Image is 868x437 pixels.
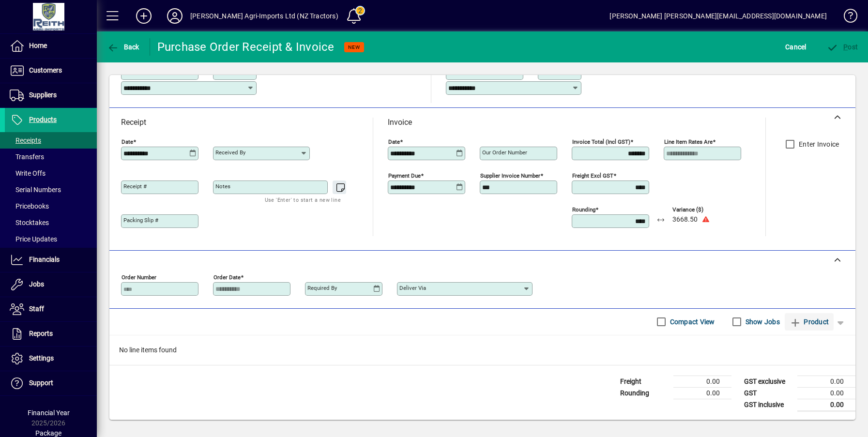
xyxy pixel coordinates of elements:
[29,354,54,362] span: Settings
[5,297,97,321] a: Staff
[10,186,61,194] span: Serial Numbers
[5,347,97,371] a: Settings
[664,138,713,145] mat-label: Line item rates are
[668,317,715,327] label: Compact View
[615,387,673,399] td: Rounding
[190,8,338,24] div: [PERSON_NAME] Agri-Imports Ltd (NZ Tractors)
[10,169,46,177] span: Write Offs
[29,280,44,288] span: Jobs
[29,379,53,387] span: Support
[5,165,97,181] a: Write Offs
[399,285,426,291] mat-label: Deliver via
[673,387,731,399] td: 0.00
[572,172,613,179] mat-label: Freight excl GST
[739,387,797,399] td: GST
[480,172,540,179] mat-label: Supplier invoice number
[159,7,190,25] button: Profile
[615,376,673,387] td: Freight
[5,181,97,198] a: Serial Numbers
[744,317,780,327] label: Show Jobs
[797,139,839,149] label: Enter Invoice
[348,44,360,50] span: NEW
[29,305,44,313] span: Staff
[5,83,97,107] a: Suppliers
[797,399,855,411] td: 0.00
[739,399,797,411] td: GST inclusive
[5,149,97,165] a: Transfers
[797,387,855,399] td: 0.00
[482,149,527,156] mat-label: Our order number
[29,91,57,99] span: Suppliers
[35,429,61,437] span: Package
[122,274,156,281] mat-label: Order number
[827,43,858,51] span: ost
[213,274,241,281] mat-label: Order date
[307,285,337,291] mat-label: Required by
[843,43,848,51] span: P
[790,314,829,330] span: Product
[785,39,807,55] span: Cancel
[837,2,856,33] a: Knowledge Base
[5,371,97,395] a: Support
[215,183,230,190] mat-label: Notes
[29,330,53,337] span: Reports
[673,376,731,387] td: 0.00
[29,256,60,263] span: Financials
[5,132,97,149] a: Receipts
[29,116,57,123] span: Products
[388,172,421,179] mat-label: Payment due
[10,202,49,210] span: Pricebooks
[572,206,595,213] mat-label: Rounding
[109,335,855,365] div: No line items found
[5,248,97,272] a: Financials
[10,235,57,243] span: Price Updates
[609,8,827,24] div: [PERSON_NAME] [PERSON_NAME][EMAIL_ADDRESS][DOMAIN_NAME]
[123,183,147,190] mat-label: Receipt #
[10,136,41,144] span: Receipts
[123,217,158,224] mat-label: Packing Slip #
[5,272,97,297] a: Jobs
[128,7,159,25] button: Add
[388,138,400,145] mat-label: Date
[28,409,70,417] span: Financial Year
[10,153,44,161] span: Transfers
[122,138,133,145] mat-label: Date
[97,38,150,56] app-page-header-button: Back
[29,42,47,49] span: Home
[672,216,698,224] span: 3668.50
[572,138,630,145] mat-label: Invoice Total (incl GST)
[5,322,97,346] a: Reports
[265,194,341,205] mat-hint: Use 'Enter' to start a new line
[5,59,97,83] a: Customers
[105,38,142,56] button: Back
[739,376,797,387] td: GST exclusive
[5,231,97,247] a: Price Updates
[5,198,97,214] a: Pricebooks
[5,34,97,58] a: Home
[215,149,245,156] mat-label: Received by
[5,214,97,231] a: Stocktakes
[783,38,809,56] button: Cancel
[107,43,139,51] span: Back
[29,66,62,74] span: Customers
[672,207,731,213] span: Variance ($)
[10,219,49,226] span: Stocktakes
[785,313,834,331] button: Product
[157,39,335,55] div: Purchase Order Receipt & Invoice
[824,38,861,56] button: Post
[797,376,855,387] td: 0.00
